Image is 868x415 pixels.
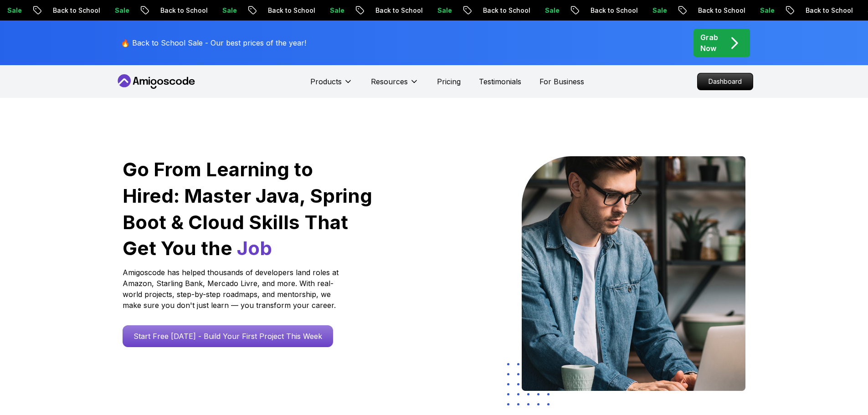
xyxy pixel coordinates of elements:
p: Sale [398,6,427,15]
p: Sale [613,6,642,15]
h1: Go From Learning to Hired: Master Java, Spring Boot & Cloud Skills That Get You the [123,156,374,261]
p: Sale [828,6,858,15]
button: Products [310,76,353,94]
p: Back to School [336,6,398,15]
p: Back to School [551,6,613,15]
p: Back to School [121,6,183,15]
p: Back to School [766,6,828,15]
p: Sale [183,6,212,15]
p: Sale [76,6,105,15]
a: Pricing [437,76,461,87]
p: Amigoscode has helped thousands of developers land roles at Amazon, Starling Bank, Mercado Livre,... [123,267,341,311]
p: Sale [506,6,535,15]
p: Back to School [14,6,76,15]
a: For Business [539,76,584,87]
p: Products [310,76,342,87]
span: Job [237,236,272,260]
p: Grab Now [700,32,718,54]
p: 🔥 Back to School Sale - Our best prices of the year! [121,37,306,48]
a: Start Free [DATE] - Build Your First Project This Week [123,325,333,347]
p: Resources [371,76,408,87]
p: Back to School [229,6,291,15]
p: Sale [291,6,320,15]
img: hero [522,156,745,391]
p: Back to School [444,6,506,15]
p: Dashboard [698,73,753,90]
p: Sale [721,6,750,15]
a: Testimonials [479,76,521,87]
button: Resources [371,76,419,94]
p: Back to School [659,6,721,15]
a: Dashboard [697,73,753,90]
